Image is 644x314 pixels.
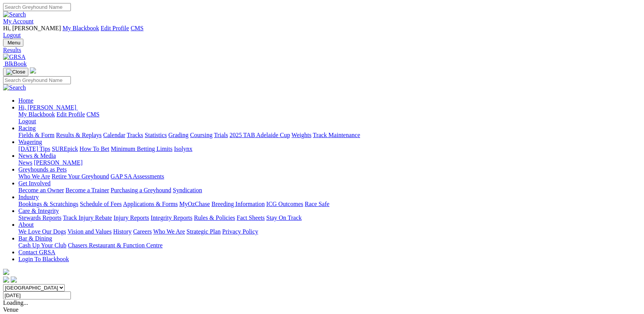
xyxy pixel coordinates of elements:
[66,187,109,193] a: Become a Trainer
[211,201,265,207] a: Breeding Information
[3,39,23,47] button: Toggle navigation
[101,25,129,31] a: Edit Profile
[18,104,76,111] span: Hi, [PERSON_NAME]
[266,201,303,207] a: ICG Outcomes
[145,132,167,138] a: Statistics
[174,146,192,152] a: Isolynx
[18,180,51,186] a: Get Involved
[18,173,641,180] div: Greyhounds as Pets
[214,132,228,138] a: Trials
[194,214,235,221] a: Rules & Policies
[229,132,290,138] a: 2025 TAB Adelaide Cup
[68,242,162,249] a: Chasers Restaurant & Function Centre
[133,228,152,235] a: Careers
[6,69,25,75] img: Close
[190,132,213,138] a: Coursing
[18,111,641,125] div: Hi, [PERSON_NAME]
[3,76,71,84] input: Search
[52,173,109,180] a: Retire Your Greyhound
[169,132,188,138] a: Grading
[18,166,67,173] a: Greyhounds as Pets
[3,84,26,91] img: Search
[87,111,100,118] a: CMS
[153,228,185,235] a: Who We Are
[34,159,82,166] a: [PERSON_NAME]
[111,173,164,180] a: GAP SA Assessments
[18,132,54,138] a: Fields & Form
[123,201,178,207] a: Applications & Forms
[3,299,28,306] span: Loading...
[18,256,69,262] a: Login To Blackbook
[3,25,641,39] div: My Account
[3,306,641,313] div: Venue
[18,201,641,208] div: Industry
[18,111,55,118] a: My Blackbook
[237,214,265,221] a: Fact Sheets
[18,187,641,194] div: Get Involved
[222,228,258,235] a: Privacy Policy
[18,146,50,152] a: [DATE] Tips
[313,132,360,138] a: Track Maintenance
[18,104,78,111] a: Hi, [PERSON_NAME]
[18,152,56,159] a: News & Media
[18,228,641,235] div: About
[113,228,131,235] a: History
[103,132,125,138] a: Calendar
[113,214,149,221] a: Injury Reports
[3,54,26,61] img: GRSA
[30,67,36,74] img: logo-grsa-white.png
[18,235,52,242] a: Bar & Dining
[18,201,78,207] a: Bookings & Scratchings
[18,221,34,228] a: About
[18,118,36,124] a: Logout
[11,276,17,283] img: twitter.svg
[3,47,641,54] a: Results
[3,18,34,25] a: My Account
[111,187,171,193] a: Purchasing a Greyhound
[67,228,111,235] a: Vision and Values
[266,214,302,221] a: Stay On Track
[3,25,61,31] span: Hi, [PERSON_NAME]
[3,61,27,67] a: BlkBook
[18,249,55,255] a: Contact GRSA
[18,214,61,221] a: Stewards Reports
[18,173,50,180] a: Who We Are
[8,40,20,46] span: Menu
[57,111,85,118] a: Edit Profile
[3,11,26,18] img: Search
[3,276,9,283] img: facebook.svg
[292,132,311,138] a: Weights
[127,132,143,138] a: Tracks
[151,214,192,221] a: Integrity Reports
[18,228,66,235] a: We Love Our Dogs
[80,201,121,207] a: Schedule of Fees
[80,146,110,152] a: How To Bet
[18,214,641,221] div: Care & Integrity
[3,291,71,299] input: Select date
[3,3,71,11] input: Search
[18,146,641,152] div: Wagering
[18,97,33,104] a: Home
[18,125,36,131] a: Racing
[179,201,210,207] a: MyOzChase
[18,194,39,200] a: Industry
[18,187,64,193] a: Become an Owner
[62,25,99,31] a: My Blackbook
[3,32,21,38] a: Logout
[305,201,329,207] a: Race Safe
[56,132,102,138] a: Results & Replays
[18,208,59,214] a: Care & Integrity
[187,228,221,235] a: Strategic Plan
[3,68,28,76] button: Toggle navigation
[3,269,9,275] img: logo-grsa-white.png
[63,214,112,221] a: Track Injury Rebate
[173,187,202,193] a: Syndication
[18,242,66,249] a: Cash Up Your Club
[111,146,172,152] a: Minimum Betting Limits
[18,242,641,249] div: Bar & Dining
[18,139,42,145] a: Wagering
[131,25,144,31] a: CMS
[18,132,641,139] div: Racing
[18,159,32,166] a: News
